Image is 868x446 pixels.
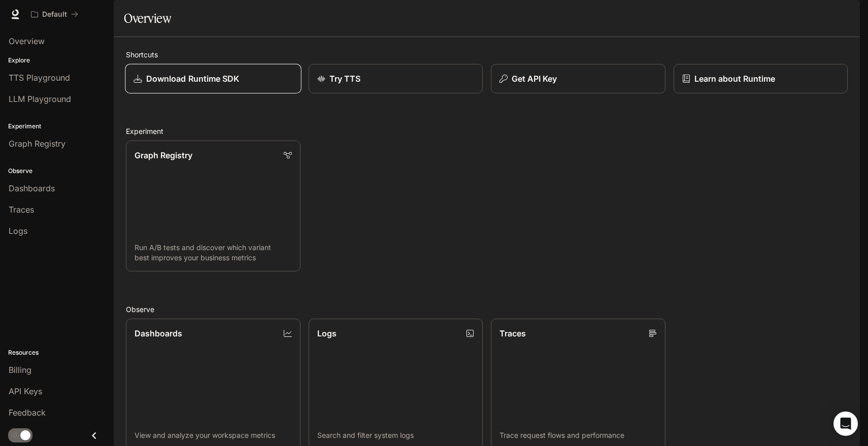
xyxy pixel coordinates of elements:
p: Search and filter system logs [317,430,475,440]
a: Learn about Runtime [674,64,848,93]
h2: Experiment [126,126,848,136]
p: Logs [317,327,337,339]
h2: Observe [126,304,848,315]
div: Open Intercom Messenger [833,411,858,436]
h2: Shortcuts [126,49,848,60]
p: Learn about Runtime [694,73,775,85]
p: Download Runtime SDK [146,73,240,85]
p: Run A/B tests and discover which variant best improves your business metrics [135,243,292,263]
a: Graph RegistryRun A/B tests and discover which variant best improves your business metrics [126,141,301,271]
p: View and analyze your workspace metrics [135,430,292,440]
p: Default [42,10,67,19]
button: Get API Key [491,64,665,93]
p: Graph Registry [135,149,192,161]
p: Try TTS [329,73,360,85]
button: All workspaces [26,4,83,24]
a: Download Runtime SDK [125,64,301,94]
p: Get API Key [512,73,557,85]
p: Dashboards [135,327,182,339]
h1: Overview [124,8,171,28]
a: Try TTS [309,64,483,93]
p: Traces [499,327,526,339]
p: Trace request flows and performance [499,430,657,440]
